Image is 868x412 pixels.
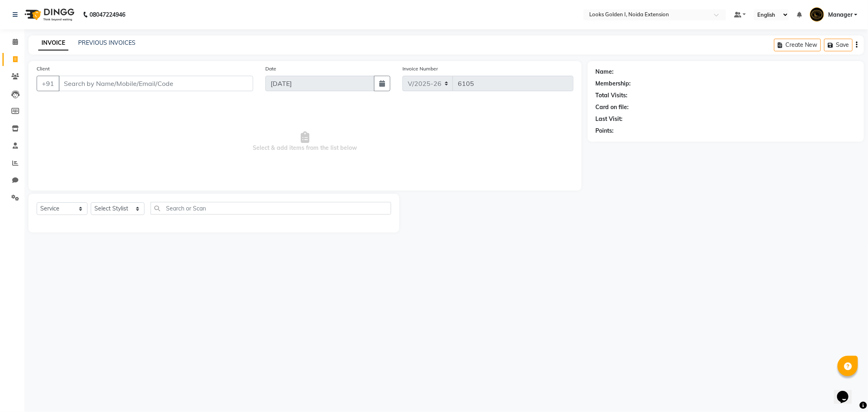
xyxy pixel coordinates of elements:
div: Points: [596,127,614,135]
div: Last Visit: [596,115,623,123]
button: +91 [37,76,59,91]
label: Date [265,65,276,72]
button: Save [824,39,853,51]
span: Manager [828,11,853,19]
div: Name: [596,68,614,76]
a: PREVIOUS INVOICES [78,39,136,46]
div: Membership: [596,79,631,88]
input: Search by Name/Mobile/Email/Code [59,76,253,91]
iframe: chat widget [834,379,860,404]
div: Card on file: [596,103,629,112]
label: Client [37,65,50,72]
span: Select & add items from the list below [37,101,573,182]
a: INVOICE [38,36,68,50]
input: Search or Scan [151,202,391,215]
img: logo [21,3,77,26]
img: Manager [810,7,824,22]
button: Create New [774,39,821,51]
b: 08047224946 [90,3,125,26]
label: Invoice Number [402,65,438,72]
div: Total Visits: [596,91,628,100]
